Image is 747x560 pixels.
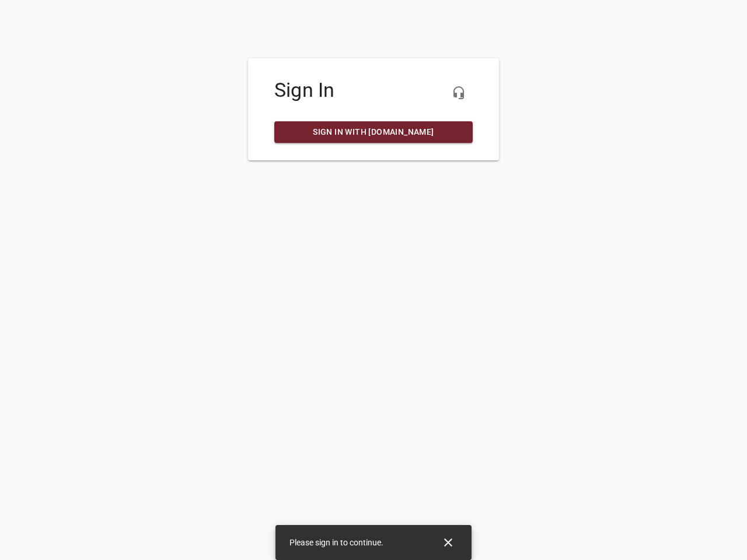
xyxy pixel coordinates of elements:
[274,121,473,143] a: Sign in with [DOMAIN_NAME]
[289,538,383,547] span: Please sign in to continue.
[445,79,473,107] button: Live Chat
[284,125,463,139] span: Sign in with [DOMAIN_NAME]
[434,528,462,556] button: Close
[274,79,473,102] h4: Sign In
